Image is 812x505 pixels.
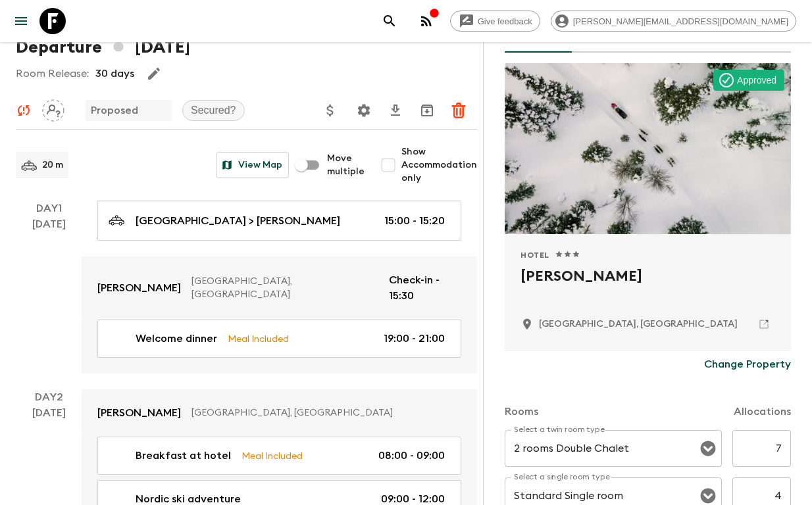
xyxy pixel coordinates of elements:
button: Change Property [704,351,791,377]
p: 20 m [42,158,63,172]
p: [PERSON_NAME] [97,405,181,421]
p: Day 1 [16,201,82,216]
p: Kiruna, Sweden [539,318,738,331]
label: Select a twin room type [514,424,605,435]
label: Select a single room type [514,471,610,483]
p: Change Property [704,356,791,372]
h1: Departure [DATE] [16,34,190,60]
svg: Unable to sync - Check prices and secured [16,103,32,118]
p: Allocations [734,404,791,420]
p: Meal Included [228,331,289,346]
a: Welcome dinnerMeal Included19:00 - 21:00 [97,320,461,358]
button: menu [8,8,34,34]
p: Proposed [91,103,138,118]
span: [PERSON_NAME][EMAIL_ADDRESS][DOMAIN_NAME] [566,16,796,26]
p: Secured? [191,103,236,118]
a: [PERSON_NAME][GEOGRAPHIC_DATA], [GEOGRAPHIC_DATA]Check-in - 15:30 [82,256,477,320]
div: Photo of Camp Ripan [505,63,791,234]
a: Breakfast at hotelMeal Included08:00 - 09:00 [97,437,461,475]
p: Meal Included [241,448,303,463]
p: Welcome dinner [136,331,217,347]
div: [PERSON_NAME][EMAIL_ADDRESS][DOMAIN_NAME] [551,11,796,32]
p: [PERSON_NAME] [97,280,181,296]
p: 19:00 - 21:00 [384,331,445,347]
p: [GEOGRAPHIC_DATA], [GEOGRAPHIC_DATA] [191,406,451,420]
p: [GEOGRAPHIC_DATA] > [PERSON_NAME] [136,213,340,229]
span: Assign pack leader [42,103,64,114]
span: Hotel [520,250,549,260]
p: 15:00 - 15:20 [384,213,445,229]
button: Delete [445,97,472,124]
button: Open [699,487,717,505]
span: Give feedback [470,16,540,26]
button: Download CSV [382,97,409,124]
span: Move multiple [327,152,365,178]
div: [DATE] [32,216,66,373]
p: Room Release: [16,66,89,82]
button: View Map [216,152,289,178]
button: Settings [351,97,377,124]
span: Show Accommodation only [401,145,477,185]
button: search adventures [376,8,403,34]
p: [GEOGRAPHIC_DATA], [GEOGRAPHIC_DATA] [191,275,378,301]
div: Secured? [182,100,245,121]
p: Approved [737,74,776,87]
button: Update Price, Early Bird Discount and Costs [317,97,343,124]
p: 30 days [95,66,134,82]
p: Day 2 [16,389,82,405]
a: [GEOGRAPHIC_DATA] > [PERSON_NAME]15:00 - 15:20 [97,201,461,241]
p: 08:00 - 09:00 [378,448,445,464]
p: Breakfast at hotel [136,448,231,464]
p: Check-in - 15:30 [389,272,461,304]
a: Give feedback [450,11,540,32]
button: Archive (Completed, Cancelled or Unsynced Departures only) [414,97,440,124]
p: Rooms [505,404,538,420]
h2: [PERSON_NAME] [520,266,775,308]
a: [PERSON_NAME][GEOGRAPHIC_DATA], [GEOGRAPHIC_DATA] [82,389,477,437]
button: Open [699,439,717,458]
